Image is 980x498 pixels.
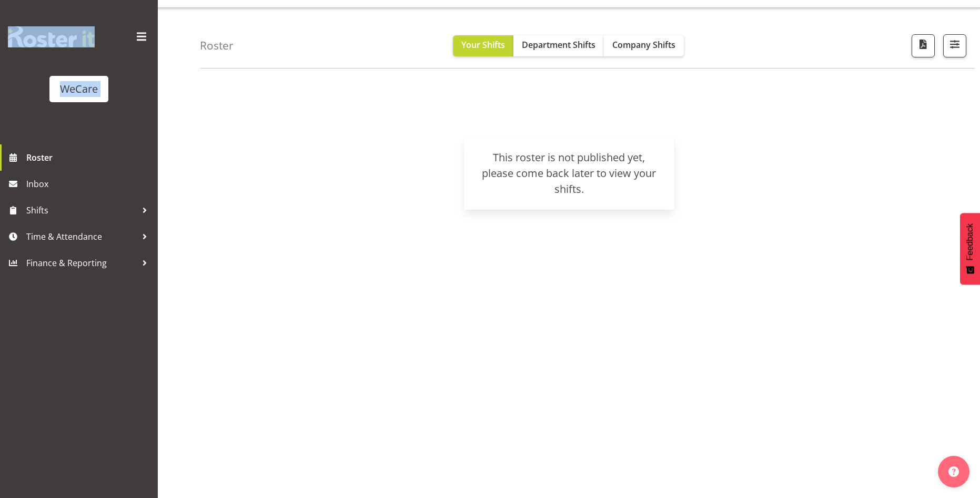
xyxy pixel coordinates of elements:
button: Your Shifts [453,35,513,56]
div: WeCare [60,81,98,97]
span: Finance & Reporting [26,255,137,271]
div: This roster is not published yet, please come back later to view your shifts. [477,150,662,197]
img: Rosterit website logo [8,26,95,47]
h4: Roster [200,40,234,52]
span: Feedback [965,223,975,260]
span: Department Shifts [522,39,595,51]
span: Your Shifts [461,39,505,51]
span: Shifts [26,202,137,218]
span: Time & Attendance [26,229,137,245]
button: Download a PDF of the roster according to the set date range. [912,34,935,57]
button: Filter Shifts [943,34,966,57]
span: Company Shifts [612,39,675,51]
span: Inbox [26,176,153,192]
button: Company Shifts [604,35,684,56]
img: help-xxl-2.png [948,466,959,477]
button: Feedback - Show survey [960,213,980,285]
button: Department Shifts [513,35,604,56]
span: Roster [26,150,153,165]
